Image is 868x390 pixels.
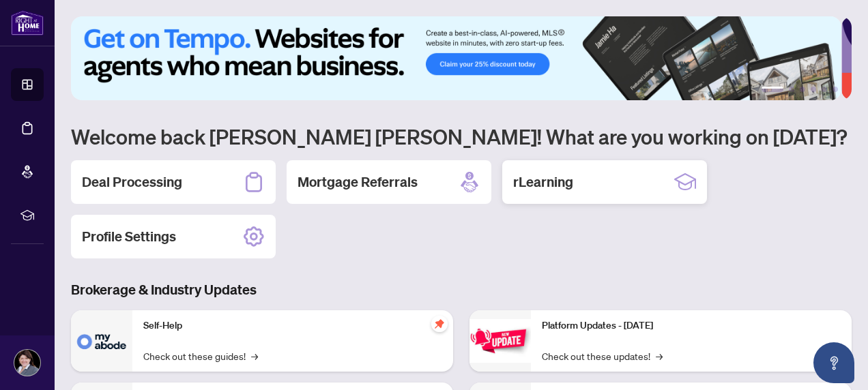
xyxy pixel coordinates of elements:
[298,172,418,192] h2: Mortgage Referrals
[513,172,573,192] h2: rLearning
[813,342,854,383] button: Open asap
[833,87,838,92] button: 6
[811,87,816,92] button: 4
[431,316,448,332] span: pushpin
[822,87,827,92] button: 5
[71,123,852,149] h1: Welcome back [PERSON_NAME] [PERSON_NAME]! What are you working on [DATE]?
[143,318,442,333] p: Self-Help
[14,350,40,376] img: Profile Icon
[469,319,531,362] img: Platform Updates - June 23, 2025
[542,318,841,333] p: Platform Updates - [DATE]
[71,16,841,100] img: Slide 0
[71,280,852,299] h3: Brokerage & Industry Updates
[143,348,258,363] a: Check out these guides!→
[71,310,132,372] img: Self-Help
[251,348,258,363] span: →
[762,87,783,92] button: 1
[82,172,182,192] h2: Deal Processing
[11,10,44,35] img: logo
[800,87,805,92] button: 3
[789,87,794,92] button: 2
[656,348,663,363] span: →
[542,348,663,363] a: Check out these updates!→
[82,227,176,246] h2: Profile Settings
